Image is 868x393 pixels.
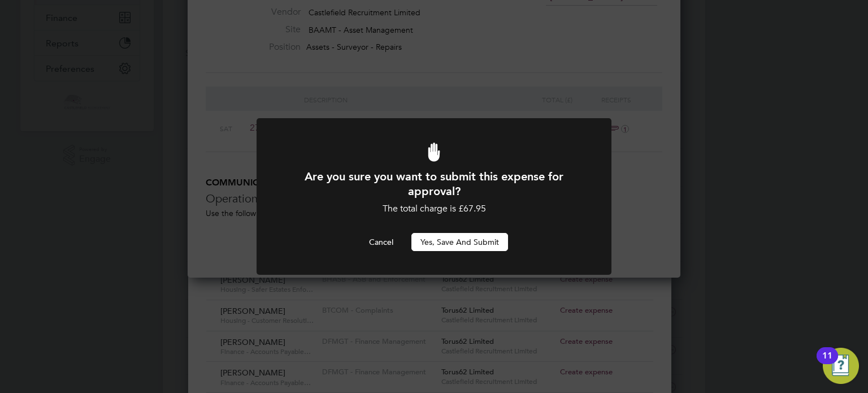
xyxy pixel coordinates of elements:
[411,233,508,251] button: Yes, Save and Submit
[287,169,581,198] h1: Are you sure you want to submit this expense for approval?
[822,356,832,370] div: 11
[823,348,859,384] button: Open Resource Center, 11 new notifications
[287,203,581,215] div: The total charge is £67.95
[360,233,402,251] button: Cancel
